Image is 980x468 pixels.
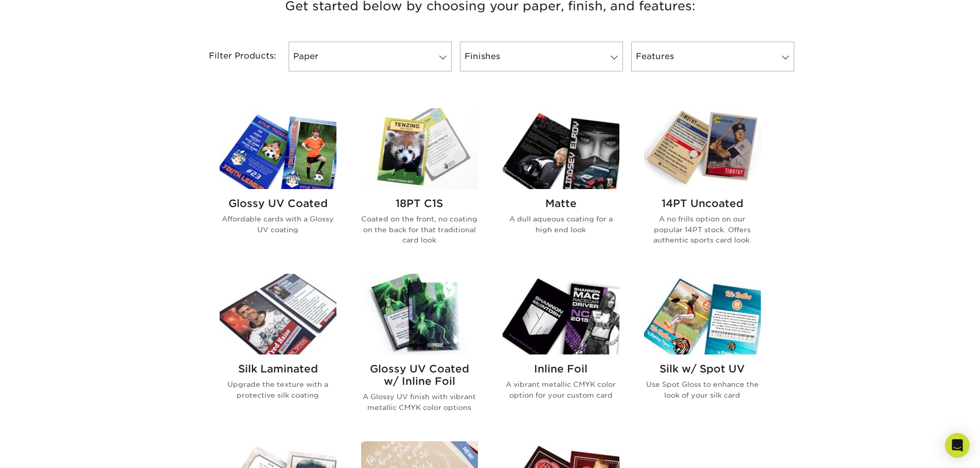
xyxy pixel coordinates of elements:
[631,42,794,71] a: Features
[503,274,619,354] img: Inline Foil Trading Cards
[361,214,478,245] p: Coated on the front, no coating on the back for that traditional card look
[644,274,761,354] img: Silk w/ Spot UV Trading Cards
[644,108,761,189] img: 14PT Uncoated Trading Cards
[361,274,478,429] a: Glossy UV Coated w/ Inline Foil Trading Cards Glossy UV Coated w/ Inline Foil A Glossy UV finish ...
[220,214,336,235] p: Affordable cards with a Glossy UV coating
[220,274,336,429] a: Silk Laminated Trading Cards Silk Laminated Upgrade the texture with a protective silk coating
[644,197,761,210] h2: 14PT Uncoated
[503,108,619,261] a: Matte Trading Cards Matte A dull aqueous coating for a high end look
[220,274,336,354] img: Silk Laminated Trading Cards
[289,42,452,71] a: Paper
[644,363,761,375] h2: Silk w/ Spot UV
[361,197,478,210] h2: 18PT C1S
[503,197,619,210] h2: Matte
[361,108,478,189] img: 18PT C1S Trading Cards
[644,214,761,245] p: A no frills option on our popular 14PT stock. Offers authentic sports card look.
[503,363,619,375] h2: Inline Foil
[220,197,336,210] h2: Glossy UV Coated
[220,108,336,261] a: Glossy UV Coated Trading Cards Glossy UV Coated Affordable cards with a Glossy UV coating
[503,214,619,235] p: A dull aqueous coating for a high end look
[503,108,619,189] img: Matte Trading Cards
[361,108,478,261] a: 18PT C1S Trading Cards 18PT C1S Coated on the front, no coating on the back for that traditional ...
[644,379,761,400] p: Use Spot Gloss to enhance the look of your silk card
[182,42,284,71] div: Filter Products:
[460,42,623,71] a: Finishes
[945,433,970,458] div: Open Intercom Messenger
[361,363,478,387] h2: Glossy UV Coated w/ Inline Foil
[361,274,478,354] img: Glossy UV Coated w/ Inline Foil Trading Cards
[644,108,761,261] a: 14PT Uncoated Trading Cards 14PT Uncoated A no frills option on our popular 14PT stock. Offers au...
[220,379,336,400] p: Upgrade the texture with a protective silk coating
[644,274,761,429] a: Silk w/ Spot UV Trading Cards Silk w/ Spot UV Use Spot Gloss to enhance the look of your silk card
[361,391,478,413] p: A Glossy UV finish with vibrant metallic CMYK color options
[503,274,619,429] a: Inline Foil Trading Cards Inline Foil A vibrant metallic CMYK color option for your custom card
[220,363,336,375] h2: Silk Laminated
[220,108,336,189] img: Glossy UV Coated Trading Cards
[503,379,619,400] p: A vibrant metallic CMYK color option for your custom card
